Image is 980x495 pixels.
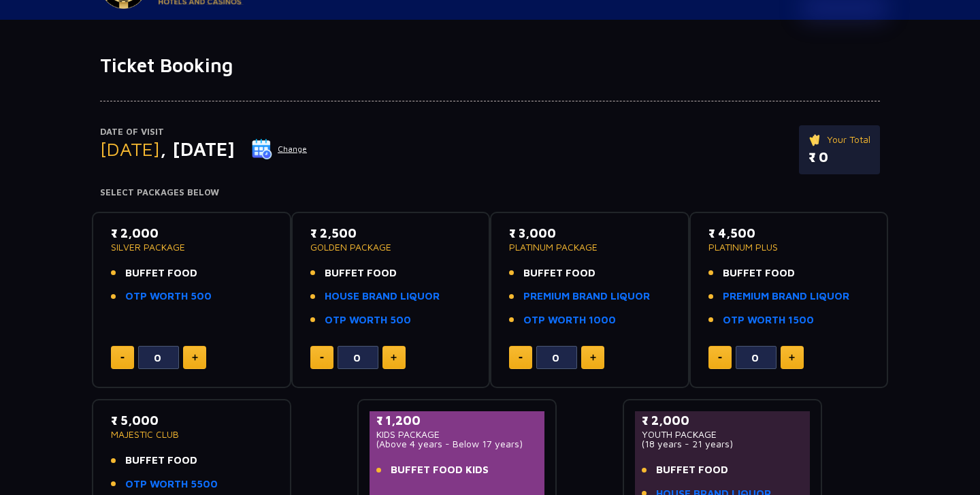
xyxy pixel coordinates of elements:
[325,313,411,328] a: OTP WORTH 500
[100,138,160,160] span: [DATE]
[325,289,440,304] a: HOUSE BRAND LIQUOR
[708,224,870,242] p: ₹ 4,500
[310,242,472,252] p: GOLDEN PACKAGE
[642,411,803,430] p: ₹ 2,000
[376,430,538,439] p: KIDS PACKAGE
[376,411,538,430] p: ₹ 1,200
[723,266,795,281] span: BUFFET FOOD
[120,357,125,359] img: minus
[310,224,472,242] p: ₹ 2,500
[125,289,212,304] a: OTP WORTH 500
[111,430,272,439] p: MAJESTIC CLUB
[808,132,870,147] p: Your Total
[251,138,308,160] button: Change
[391,354,397,361] img: plus
[100,125,308,139] p: Date of Visit
[509,224,670,242] p: ₹ 3,000
[509,242,670,252] p: PLATINUM PACKAGE
[523,313,616,328] a: OTP WORTH 1000
[723,289,849,304] a: PREMIUM BRAND LIQUOR
[192,354,198,361] img: plus
[111,242,272,252] p: SILVER PACKAGE
[125,266,197,281] span: BUFFET FOOD
[100,54,880,77] h1: Ticket Booking
[376,439,538,449] p: (Above 4 years - Below 17 years)
[808,147,870,167] p: ₹ 0
[708,242,870,252] p: PLATINUM PLUS
[125,477,218,492] a: OTP WORTH 5500
[391,462,489,478] span: BUFFET FOOD KIDS
[100,187,880,198] h4: Select Packages Below
[789,354,795,361] img: plus
[656,462,728,478] span: BUFFET FOOD
[523,266,595,281] span: BUFFET FOOD
[723,313,814,328] a: OTP WORTH 1500
[125,453,197,468] span: BUFFET FOOD
[519,357,523,359] img: minus
[642,430,803,439] p: YOUTH PACKAGE
[160,138,235,160] span: , [DATE]
[523,289,650,304] a: PREMIUM BRAND LIQUOR
[325,266,397,281] span: BUFFET FOOD
[642,439,803,449] p: (18 years - 21 years)
[590,354,596,361] img: plus
[111,224,272,242] p: ₹ 2,000
[320,357,324,359] img: minus
[808,132,823,147] img: ticket
[111,411,272,430] p: ₹ 5,000
[718,357,722,359] img: minus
